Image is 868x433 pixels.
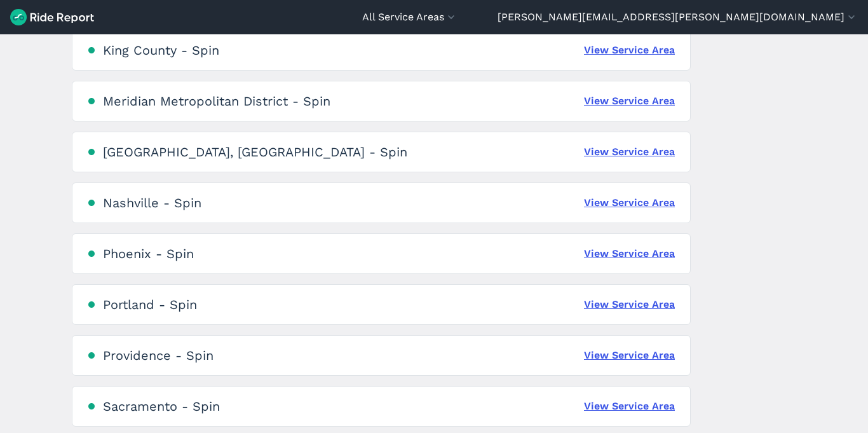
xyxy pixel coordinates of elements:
a: View Service Area [584,246,675,261]
div: Providence - Spin [103,348,214,363]
div: [GEOGRAPHIC_DATA], [GEOGRAPHIC_DATA] - Spin [103,144,407,160]
div: Nashville - Spin [103,195,201,210]
button: [PERSON_NAME][EMAIL_ADDRESS][PERSON_NAME][DOMAIN_NAME] [498,10,858,25]
div: Meridian Metropolitan District - Spin [103,93,330,109]
img: Ride Report [10,9,94,25]
a: View Service Area [584,195,675,210]
div: King County - Spin [103,43,219,58]
div: Sacramento - Spin [103,399,220,414]
a: View Service Area [584,144,675,160]
div: Phoenix - Spin [103,246,194,261]
a: View Service Area [584,93,675,109]
a: View Service Area [584,399,675,414]
a: View Service Area [584,297,675,312]
a: View Service Area [584,348,675,363]
div: Portland - Spin [103,297,197,312]
button: All Service Areas [362,10,458,25]
a: View Service Area [584,43,675,58]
